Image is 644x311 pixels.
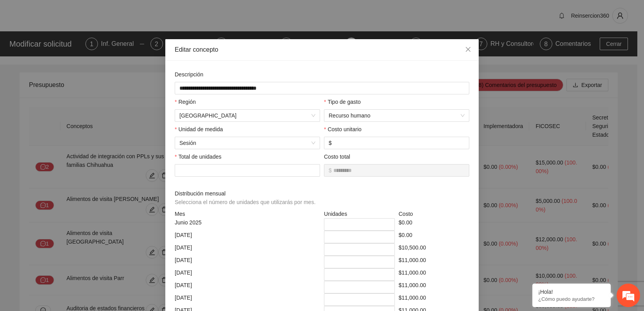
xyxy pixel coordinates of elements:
[179,137,315,149] span: Sesión
[175,98,196,106] label: Región
[175,125,223,134] label: Unidad de medida
[465,46,471,52] span: close
[324,98,361,106] label: Tipo de gasto
[175,70,203,79] label: Descripción
[397,256,472,268] div: $11,000.00
[458,39,479,60] button: Close
[397,293,472,306] div: $11,000.00
[175,45,469,54] div: Editar concepto
[175,152,221,161] label: Total de unidades
[329,139,332,147] span: $
[173,256,322,268] div: [DATE]
[397,281,472,293] div: $11,000.00
[175,199,316,205] span: Selecciona el número de unidades que utilizarás por mes.
[179,110,315,121] span: Chihuahua
[173,231,322,243] div: [DATE]
[173,268,322,281] div: [DATE]
[173,293,322,306] div: [DATE]
[329,110,465,121] span: Recurso humano
[324,125,362,134] label: Costo unitario
[397,268,472,281] div: $11,000.00
[397,210,472,218] div: Costo
[175,189,318,206] span: Distribución mensual
[324,152,350,161] label: Costo total
[538,289,605,295] div: ¡Hola!
[322,210,397,218] div: Unidades
[173,210,322,218] div: Mes
[173,218,322,231] div: Junio 2025
[173,281,322,293] div: [DATE]
[173,243,322,256] div: [DATE]
[397,218,472,231] div: $0.00
[329,166,332,175] span: $
[397,243,472,256] div: $10,500.00
[538,296,605,302] p: ¿Cómo puedo ayudarte?
[397,231,472,243] div: $0.00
